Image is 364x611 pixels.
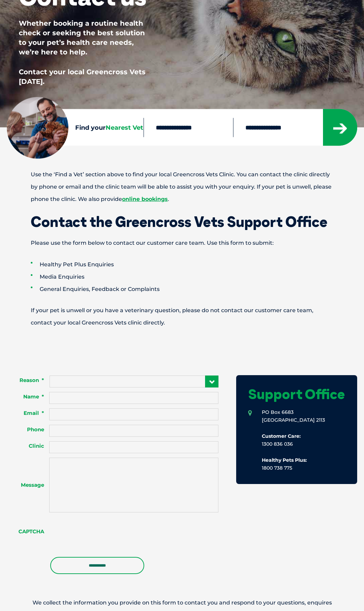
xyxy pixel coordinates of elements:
b: Healthy Pets Plus: [262,457,307,463]
label: Email [7,410,49,417]
a: online bookings [122,196,168,202]
span: Nearest Vet [106,124,143,131]
li: PO Box 6683 [GEOGRAPHIC_DATA] 2113 1300 836 036 1800 738 775 [248,408,346,472]
label: Clinic [7,443,49,449]
b: Customer Care: [262,433,301,439]
label: CAPTCHA [7,528,49,535]
h1: Support Office [248,387,346,401]
label: Phone [7,426,49,433]
p: If your pet is unwell or you have a veterinary question, please do not contact our customer care ... [7,304,357,329]
label: Name [7,393,49,400]
p: Contact your local Greencross Vets [DATE]. [19,67,152,86]
iframe: reCAPTCHA [49,519,153,546]
label: Message [7,482,49,488]
h1: Contact the Greencross Vets Support Office [7,215,357,229]
label: Reason [7,377,49,384]
h4: Find your [75,124,144,130]
li: Media Enquiries [31,271,357,283]
p: Please use the form below to contact our customer care team. Use this form to submit: [7,237,357,249]
li: General Enquiries, Feedback or Complaints [31,283,357,295]
p: Whether booking a routine health check or seeking the best solution to your pet’s health care nee... [19,18,152,57]
p: Use the ‘Find a Vet’ section above to find your local Greencross Vets Clinic. You can contact the... [7,168,357,205]
li: Healthy Pet Plus Enquiries [31,258,357,271]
